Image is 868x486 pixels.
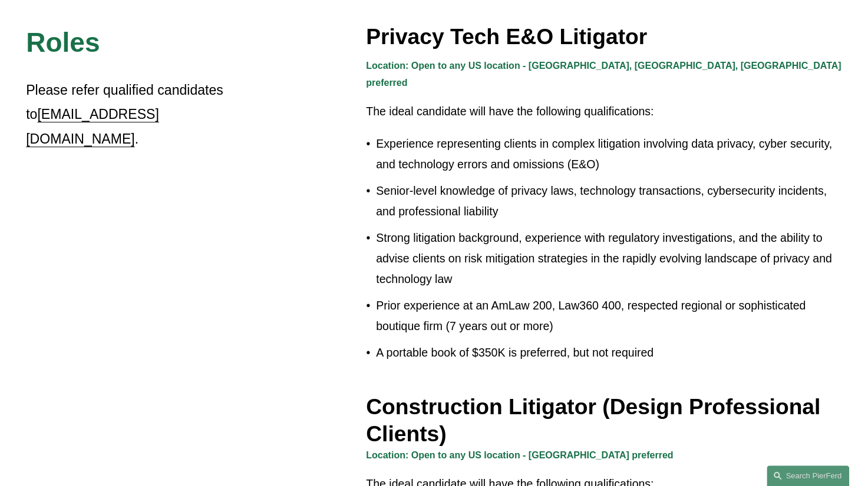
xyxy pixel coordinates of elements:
p: Senior-level knowledge of privacy laws, technology transactions, cybersecurity incidents, and pro... [376,181,842,222]
p: A portable book of $350K is preferred, but not required [376,342,842,363]
p: Prior experience at an AmLaw 200, Law360 400, respected regional or sophisticated boutique firm (... [376,295,842,337]
p: Strong litigation background, experience with regulatory investigations, and the ability to advis... [376,228,842,289]
h3: Construction Litigator (Design Professional Clients) [366,393,842,447]
p: The ideal candidate will have the following qualifications: [366,101,842,122]
a: Search this site [767,465,849,486]
p: Experience representing clients in complex litigation involving data privacy, cyber security, and... [376,134,842,175]
strong: Location: Open to any US location - [GEOGRAPHIC_DATA], [GEOGRAPHIC_DATA], [GEOGRAPHIC_DATA] prefe... [366,61,844,88]
p: Please refer qualified candidates to . [26,78,264,152]
a: [EMAIL_ADDRESS][DOMAIN_NAME] [26,106,159,147]
span: Roles [26,27,100,58]
strong: Location: Open to any US location - [GEOGRAPHIC_DATA] preferred [366,450,673,460]
h3: Privacy Tech E&O Litigator [366,23,842,50]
